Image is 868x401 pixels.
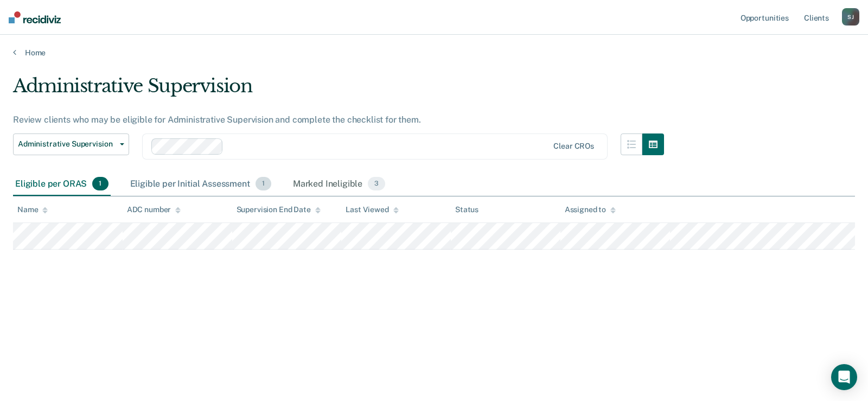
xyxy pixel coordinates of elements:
[291,173,388,196] div: Marked Ineligible3
[128,173,273,196] div: Eligible per Initial Assessment1
[9,11,61,23] img: Recidiviz
[18,139,116,149] span: Administrative Supervision
[256,177,271,191] span: 1
[553,142,594,151] div: Clear CROs
[92,177,108,191] span: 1
[127,205,181,214] div: ADC number
[13,114,664,125] div: Review clients who may be eligible for Administrative Supervision and complete the checklist for ...
[842,8,859,26] button: SJ
[13,133,129,155] button: Administrative Supervision
[346,205,398,214] div: Last Viewed
[237,205,321,214] div: Supervision End Date
[17,205,48,214] div: Name
[831,364,857,390] div: Open Intercom Messenger
[13,48,855,58] a: Home
[565,205,616,214] div: Assigned to
[13,173,111,196] div: Eligible per ORAS1
[13,75,664,106] div: Administrative Supervision
[455,205,478,214] div: Status
[368,177,385,191] span: 3
[842,8,859,26] div: S J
